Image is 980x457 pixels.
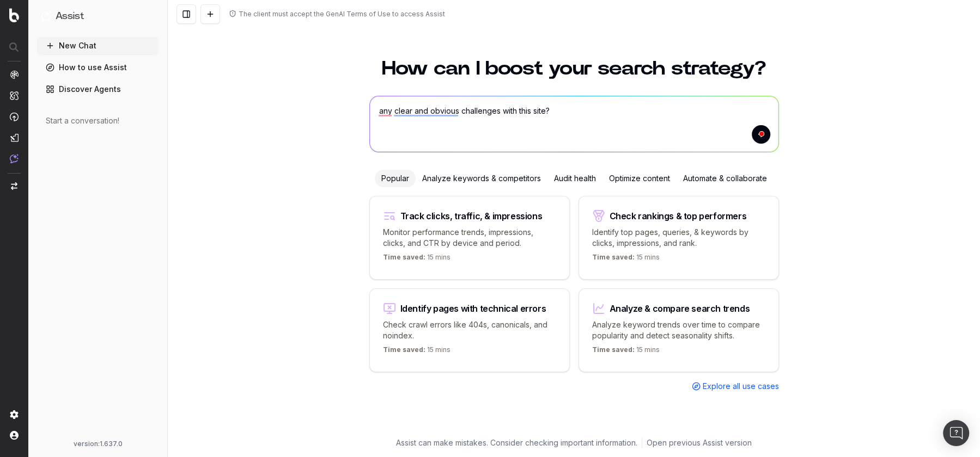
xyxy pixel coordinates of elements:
p: 15 mins [383,345,451,359]
img: Activation [10,112,19,121]
a: How to use Assist [37,59,159,76]
p: 15 mins [592,345,660,359]
p: 15 mins [592,253,660,266]
img: My account [10,431,19,440]
div: Analyze keywords & competitors [416,170,547,187]
img: Assist [41,11,51,21]
img: Intelligence [10,91,19,100]
button: Assist [41,9,154,24]
span: Explore all use cases [703,381,779,392]
div: Open Intercom Messenger [943,420,969,446]
div: Identify pages with technical errors [400,304,546,313]
img: Analytics [10,70,19,79]
div: Automate & collaborate [677,170,774,187]
img: Setting [10,410,19,419]
p: 15 mins [383,253,451,266]
img: Assist [10,154,19,163]
a: Open previous Assist version [647,437,752,448]
p: Identify top pages, queries, & keywords by clicks, impressions, and rank. [592,227,765,249]
div: Check rankings & top performers [610,212,747,220]
span: Time saved: [592,253,635,261]
div: Analyze & compare search trends [610,304,750,313]
div: Optimize content [602,170,677,187]
h1: How can I boost your search strategy? [369,59,779,78]
div: The client must accept the GenAI Terms of Use to access Assist [239,10,445,18]
div: version: 1.637.0 [41,440,154,448]
p: Monitor performance trends, impressions, clicks, and CTR by device and period. [383,227,556,249]
div: Audit health [547,170,602,187]
a: Explore all use cases [692,381,779,392]
img: Switch project [11,182,17,190]
div: Track clicks, traffic, & impressions [400,212,543,220]
img: Botify logo [9,8,19,22]
h1: Assist [56,9,84,24]
p: Check crawl errors like 404s, canonicals, and noindex. [383,319,556,341]
a: Discover Agents [37,81,159,98]
span: Time saved: [383,253,425,261]
textarea: To enrich screen reader interactions, please activate Accessibility in Grammarly extension settings [370,96,778,152]
div: Start a conversation! [46,115,150,126]
div: Popular [375,170,416,187]
p: Assist can make mistakes. Consider checking important information. [396,437,637,448]
button: New Chat [37,37,159,54]
img: Studio [10,133,19,142]
span: Time saved: [383,345,425,354]
p: Analyze keyword trends over time to compare popularity and detect seasonality shifts. [592,319,765,341]
span: Time saved: [592,345,635,354]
